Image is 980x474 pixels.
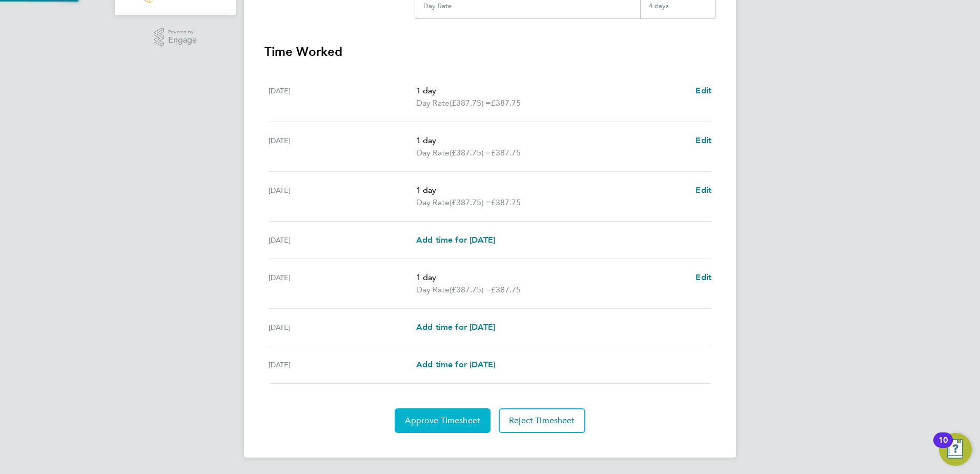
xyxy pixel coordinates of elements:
[269,134,416,159] div: [DATE]
[154,28,197,47] a: Powered byEngage
[416,271,687,284] p: 1 day
[416,134,687,147] p: 1 day
[269,234,416,246] div: [DATE]
[640,2,715,18] div: 4 days
[269,271,416,296] div: [DATE]
[264,44,716,60] h3: Time Worked
[269,359,416,371] div: [DATE]
[395,408,491,433] button: Approve Timesheet
[491,98,521,108] span: £387.75
[416,184,687,196] p: 1 day
[416,360,495,369] span: Add time for [DATE]
[416,196,450,209] span: Day Rate
[450,197,491,207] span: (£387.75) =
[416,147,450,159] span: Day Rate
[416,85,687,97] p: 1 day
[450,285,491,294] span: (£387.75) =
[696,85,711,97] a: Edit
[416,284,450,296] span: Day Rate
[696,135,711,145] span: Edit
[269,85,416,109] div: [DATE]
[450,148,491,157] span: (£387.75) =
[491,148,521,157] span: £387.75
[269,184,416,209] div: [DATE]
[168,36,197,45] span: Engage
[416,359,495,371] a: Add time for [DATE]
[696,184,711,196] a: Edit
[423,2,452,10] div: Day Rate
[696,271,711,284] a: Edit
[416,234,495,246] a: Add time for [DATE]
[416,322,495,332] span: Add time for [DATE]
[416,235,495,245] span: Add time for [DATE]
[509,416,575,426] span: Reject Timesheet
[939,433,972,466] button: Open Resource Center, 10 new notifications
[416,97,450,109] span: Day Rate
[491,285,521,294] span: £387.75
[938,440,948,453] div: 10
[168,28,197,36] span: Powered by
[696,272,711,282] span: Edit
[269,321,416,333] div: [DATE]
[405,416,480,426] span: Approve Timesheet
[416,321,495,333] a: Add time for [DATE]
[450,98,491,108] span: (£387.75) =
[696,86,711,95] span: Edit
[499,408,585,433] button: Reject Timesheet
[491,197,521,207] span: £387.75
[696,134,711,147] a: Edit
[696,185,711,195] span: Edit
